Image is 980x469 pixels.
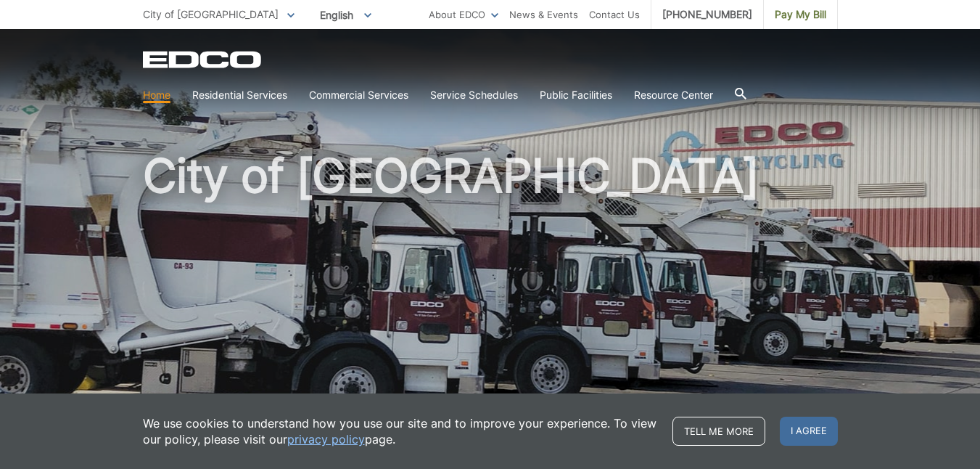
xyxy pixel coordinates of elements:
a: News & Events [509,7,578,23]
span: English [309,3,382,27]
a: Contact Us [589,7,640,23]
span: Pay My Bill [775,7,826,23]
a: Home [143,87,170,103]
a: Resource Center [634,87,713,103]
a: Tell me more [672,417,765,446]
a: EDCD logo. Return to the homepage. [143,51,263,68]
a: Residential Services [192,87,287,103]
span: City of [GEOGRAPHIC_DATA] [143,8,279,20]
p: We use cookies to understand how you use our site and to improve your experience. To view our pol... [143,415,658,447]
span: I agree [780,417,838,446]
a: privacy policy [287,431,365,447]
a: Service Schedules [430,87,518,103]
a: About EDCO [429,7,498,23]
a: Commercial Services [309,87,408,103]
a: Public Facilities [540,87,612,103]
